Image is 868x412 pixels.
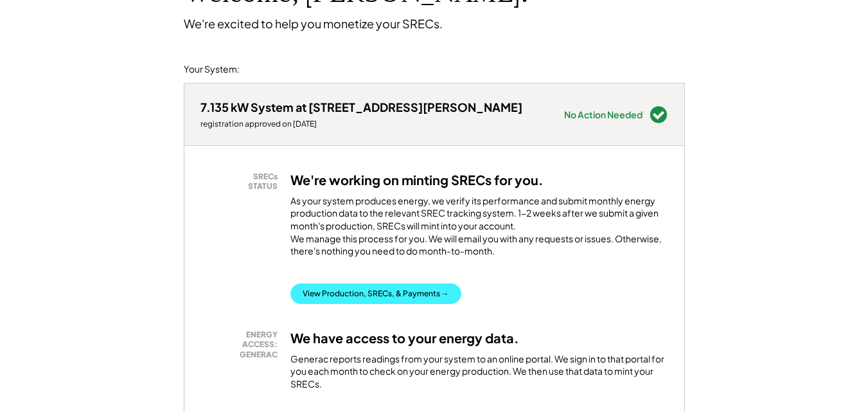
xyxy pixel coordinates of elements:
[290,195,668,264] div: As your system produces energy, we verify its performance and submit monthly energy production da...
[290,353,668,391] div: Generac reports readings from your system to an online portal. We sign in to that portal for you ...
[207,330,278,360] div: ENERGY ACCESS: GENERAC
[207,172,278,192] div: SRECs STATUS
[290,330,519,346] h3: We have access to your energy data.
[184,63,240,76] div: Your System:
[200,100,522,114] div: 7.135 kW System at [STREET_ADDRESS][PERSON_NAME]
[290,172,544,188] h3: We're working on minting SRECs for you.
[200,119,522,129] div: registration approved on [DATE]
[290,283,461,304] button: View Production, SRECs, & Payments →
[184,16,443,31] div: We're excited to help you monetize your SRECs.
[564,110,642,119] div: No Action Needed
